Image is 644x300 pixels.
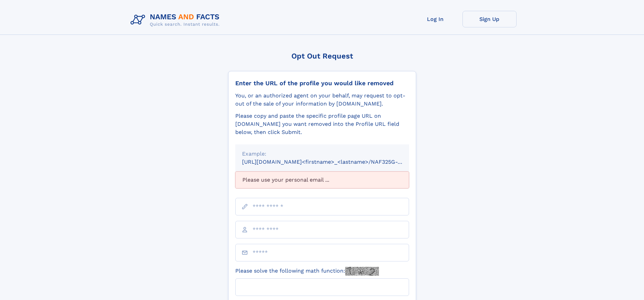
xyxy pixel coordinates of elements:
div: You, or an authorized agent on your behalf, may request to opt-out of the sale of your informatio... [235,92,409,108]
div: Please use your personal email ... [235,171,409,188]
small: [URL][DOMAIN_NAME]<firstname>_<lastname>/NAF325G-xxxxxxxx [242,159,422,165]
label: Please solve the following math function: [235,267,379,276]
img: Logo Names and Facts [128,11,225,29]
div: Please copy and paste the specific profile page URL on [DOMAIN_NAME] you want removed into the Pr... [235,112,409,136]
div: Enter the URL of the profile you would like removed [235,79,409,87]
a: Log In [408,11,462,27]
div: Example: [242,150,402,158]
div: Opt Out Request [228,52,416,60]
a: Sign Up [462,11,517,27]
